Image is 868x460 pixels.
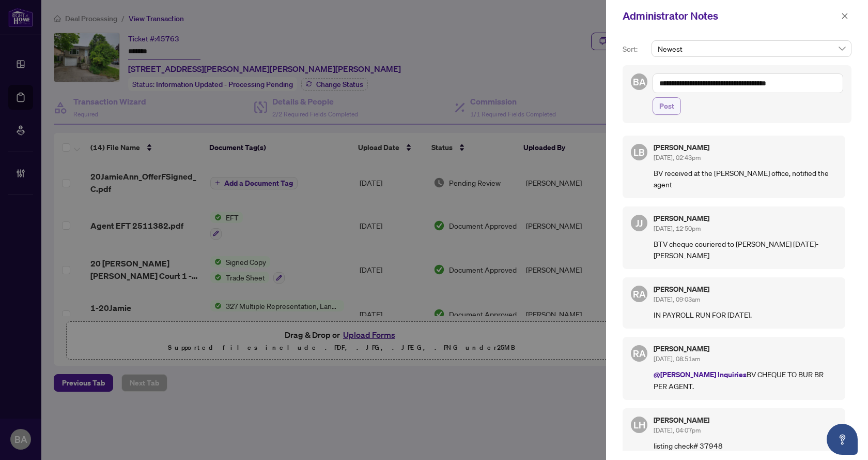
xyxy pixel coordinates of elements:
p: IN PAYROLL RUN FOR [DATE]. [654,309,837,320]
span: [DATE], 08:51am [654,355,700,363]
span: [DATE], 09:03am [654,295,700,303]
span: Newest [658,41,845,56]
span: [DATE], 12:50pm [654,225,701,232]
p: BTV cheque couriered to [PERSON_NAME] [DATE]- [PERSON_NAME] [654,238,837,261]
h5: [PERSON_NAME] [654,417,837,424]
div: Administrator Notes [623,8,838,24]
span: RA [633,346,646,361]
h5: [PERSON_NAME] [654,286,837,293]
button: Post [653,97,681,115]
span: @[PERSON_NAME] Inquiries [654,369,747,379]
span: JJ [636,216,643,230]
button: Open asap [827,424,858,455]
span: LB [633,145,645,159]
span: BA [633,75,646,89]
h5: [PERSON_NAME] [654,345,837,352]
span: [DATE], 02:43pm [654,154,701,161]
span: Post [659,98,674,114]
span: RA [633,287,646,301]
span: LH [633,418,645,432]
h5: [PERSON_NAME] [654,215,837,222]
p: BV CHEQUE TO BUR BR PER AGENT. [654,368,837,392]
p: BV received at the [PERSON_NAME] office, notified the agent [654,167,837,190]
p: Sort: [623,43,647,55]
span: [DATE], 04:07pm [654,426,701,434]
span: close [841,12,848,20]
p: listing check# 37948 [654,440,837,451]
h5: [PERSON_NAME] [654,144,837,151]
